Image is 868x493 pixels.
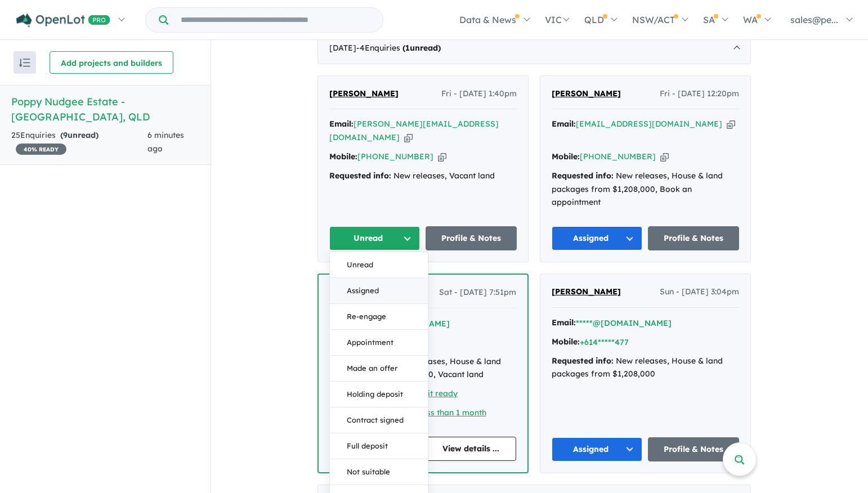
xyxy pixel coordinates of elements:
div: New releases, House & land packages from $1,208,000 [552,355,739,382]
span: [PERSON_NAME] [329,88,399,98]
span: - 4 Enquir ies [356,43,441,53]
span: 40 % READY [16,144,66,155]
span: Sun - [DATE] 3:04pm [660,285,739,299]
div: [DATE] [317,33,751,64]
a: Profile & Notes [426,226,517,250]
strong: Email: [552,119,576,129]
strong: Email: [329,119,354,129]
button: Assigned [330,278,428,304]
button: Contract signed [330,407,428,433]
span: sales@pe... [790,14,838,25]
button: Copy [727,118,735,130]
span: Sat - [DATE] 7:51pm [439,286,516,299]
img: Openlot PRO Logo White [16,14,110,28]
button: Full deposit [330,433,428,459]
a: Profile & Notes [648,226,739,250]
span: 1 [405,43,410,53]
span: [PERSON_NAME] [552,88,621,98]
a: Less than 1 month [418,407,486,418]
button: Unread [329,226,420,250]
button: Assigned [552,226,643,250]
strong: ( unread) [60,130,99,140]
span: 6 minutes ago [147,130,184,154]
a: Deposit ready [404,388,458,398]
button: Unread [330,252,428,278]
strong: Requested info: [552,171,614,181]
strong: Mobile: [329,151,357,162]
a: [PHONE_NUMBER] [580,151,656,162]
strong: Email: [552,317,576,328]
span: [PERSON_NAME] [552,286,621,297]
button: Copy [438,151,446,163]
strong: ( unread) [402,43,441,53]
button: Copy [660,151,669,163]
button: Add projects and builders [50,51,173,74]
a: [EMAIL_ADDRESS][DOMAIN_NAME] [576,119,722,129]
a: [PHONE_NUMBER] [357,151,433,162]
a: [PERSON_NAME][EMAIL_ADDRESS][DOMAIN_NAME] [329,119,499,142]
a: [PERSON_NAME] [552,285,621,299]
span: Fri - [DATE] 1:40pm [441,87,517,101]
a: [PERSON_NAME] [329,87,399,101]
button: Appointment [330,330,428,356]
div: New releases, Vacant land [329,169,517,183]
div: New releases, House & land packages from $1,208,000, Book an appointment [552,169,739,209]
a: View details ... [426,437,516,461]
button: Re-engage [330,304,428,330]
strong: Mobile: [552,337,580,347]
button: Holding deposit [330,382,428,407]
strong: Requested info: [329,171,391,181]
strong: Mobile: [552,151,580,162]
span: 9 [63,130,68,140]
button: Assigned [552,437,643,461]
button: Copy [404,132,413,144]
strong: Requested info: [552,356,614,366]
input: Try estate name, suburb, builder or developer [171,8,381,32]
span: Fri - [DATE] 12:20pm [660,87,739,101]
img: sort.svg [19,59,30,67]
div: 25 Enquir ies [11,129,147,156]
button: Made an offer [330,356,428,382]
button: Not suitable [330,459,428,485]
a: Profile & Notes [648,437,739,461]
a: [PERSON_NAME] [552,87,621,101]
h5: Poppy Nudgee Estate - [GEOGRAPHIC_DATA] , QLD [11,94,199,124]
